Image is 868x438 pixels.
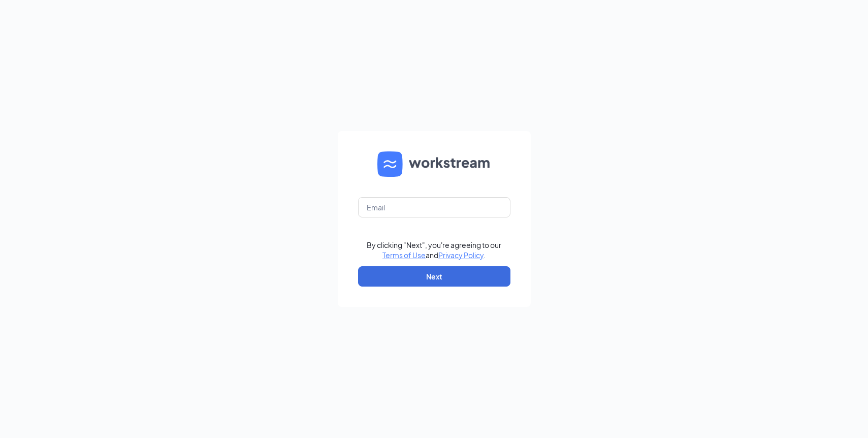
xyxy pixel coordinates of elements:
[382,251,426,260] a: Terms of Use
[438,251,484,260] a: Privacy Policy
[358,266,510,287] button: Next
[377,151,491,177] img: WS logo and Workstream text
[358,197,510,217] input: Email
[367,240,501,260] div: By clicking "Next", you're agreeing to our and .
